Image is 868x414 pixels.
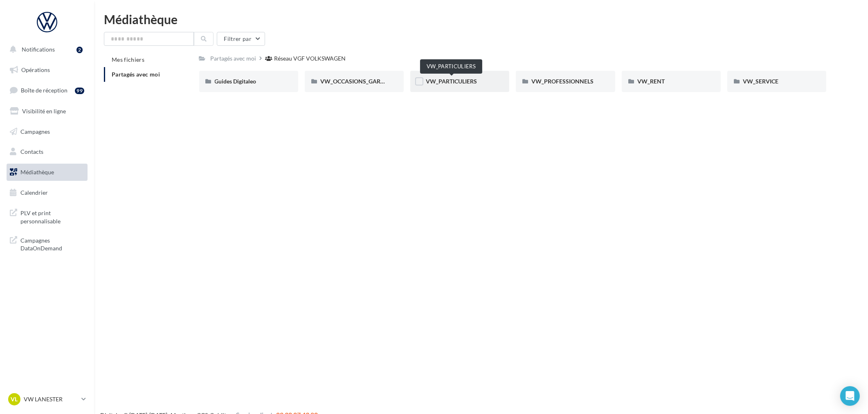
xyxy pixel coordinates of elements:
[20,207,84,225] span: PLV et print personnalisable
[5,61,89,79] a: Opérations
[22,46,55,53] span: Notifications
[7,391,88,407] a: VL VW LANESTER
[112,71,160,78] span: Partagés avec moi
[24,395,78,403] p: VW LANESTER
[5,232,89,256] a: Campagnes DataOnDemand
[21,87,67,94] span: Boîte de réception
[20,189,48,196] span: Calendrier
[217,32,265,46] button: Filtrer par
[274,54,346,63] div: Réseau VGF VOLKSWAGEN
[20,235,84,252] span: Campagnes DataOnDemand
[20,128,50,135] span: Campagnes
[75,88,84,94] div: 99
[5,41,86,58] button: Notifications 2
[743,78,778,85] span: VW_SERVICE
[5,164,89,181] a: Médiathèque
[104,13,858,25] div: Médiathèque
[531,78,594,85] span: VW_PROFESSIONNELS
[5,103,89,120] a: Visibilité en ligne
[637,78,665,85] span: VW_RENT
[21,66,50,73] span: Opérations
[112,56,144,63] span: Mes fichiers
[5,184,89,201] a: Calendrier
[211,54,256,63] div: Partagés avec moi
[320,78,400,85] span: VW_OCCASIONS_GARANTIES
[76,47,83,53] div: 2
[20,148,43,155] span: Contacts
[840,386,860,406] div: Open Intercom Messenger
[420,59,482,74] div: VW_PARTICULIERS
[5,204,89,228] a: PLV et print personnalisable
[5,81,89,99] a: Boîte de réception99
[5,123,89,140] a: Campagnes
[20,169,54,175] span: Médiathèque
[22,108,66,115] span: Visibilité en ligne
[215,78,256,85] span: Guides Digitaleo
[11,395,18,403] span: VL
[426,78,477,85] span: VW_PARTICULIERS
[5,143,89,160] a: Contacts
